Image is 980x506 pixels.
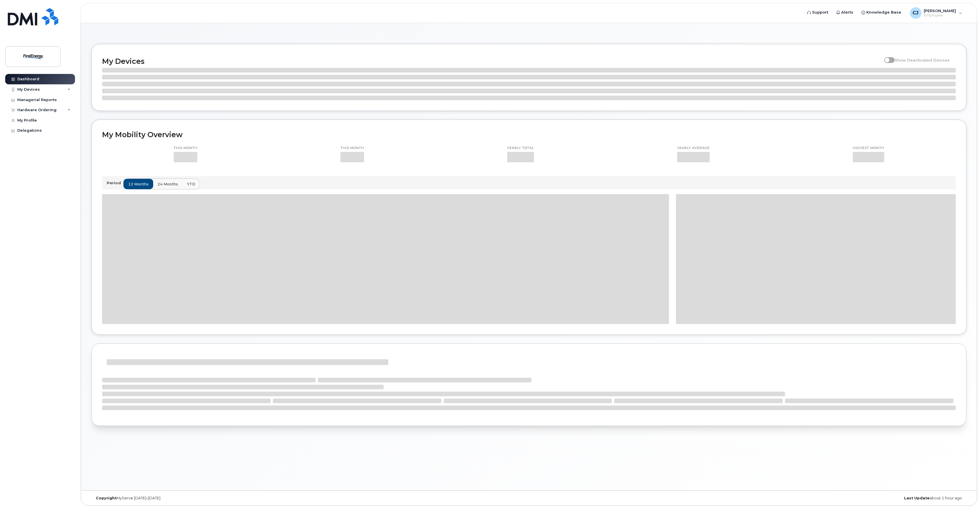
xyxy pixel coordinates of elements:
[340,146,364,150] p: This month
[507,146,534,150] p: Yearly total
[904,496,930,500] strong: Last Update
[675,496,966,501] div: about 1 hour ago
[853,146,884,150] p: Highest month
[174,146,197,150] p: This month
[677,146,710,150] p: Yearly average
[107,180,123,186] p: Period
[96,496,117,500] strong: Copyright
[158,181,178,187] span: 24 months
[884,55,889,59] input: Show Deactivated Devices
[102,130,956,139] h2: My Mobility Overview
[102,57,881,66] h2: My Devices
[91,496,383,501] div: MyServe [DATE]–[DATE]
[895,58,950,62] span: Show Deactivated Devices
[187,181,195,187] span: YTD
